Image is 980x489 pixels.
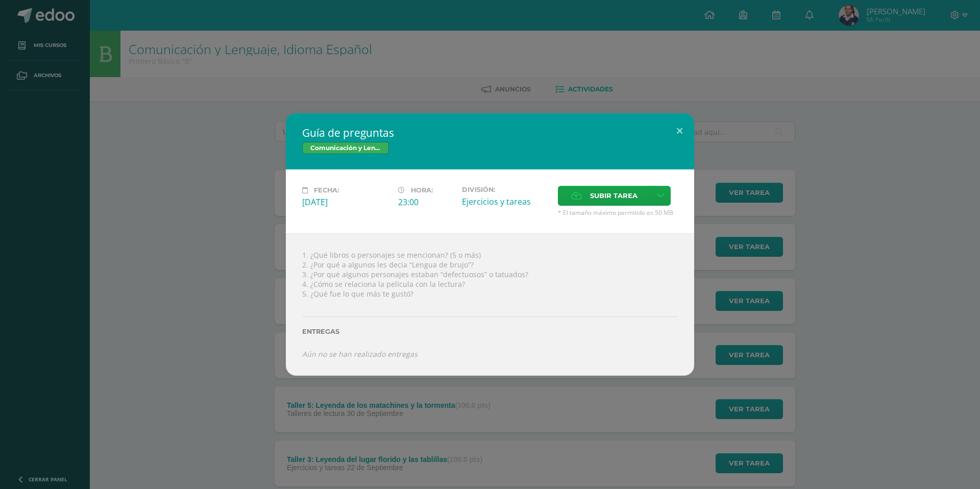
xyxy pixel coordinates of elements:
button: Close (Esc) [665,113,694,148]
i: Aún no se han realizado entregas [302,349,418,359]
label: Entregas [302,328,678,335]
span: * El tamaño máximo permitido es 50 MB [558,208,678,217]
div: Ejercicios y tareas [462,196,550,207]
span: Fecha: [314,186,339,194]
div: 1. ¿Qué libros o personajes se mencionan? (5 o más) 2. ¿Por qué a algunos les decía “Lengua de br... [286,233,694,375]
label: División: [462,186,550,193]
span: Hora: [411,186,433,194]
span: Subir tarea [590,186,638,205]
div: [DATE] [302,197,390,208]
span: Comunicación y Lenguaje, Idioma Español [302,142,389,154]
div: 23:00 [398,197,454,208]
h2: Guía de preguntas [302,126,678,140]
